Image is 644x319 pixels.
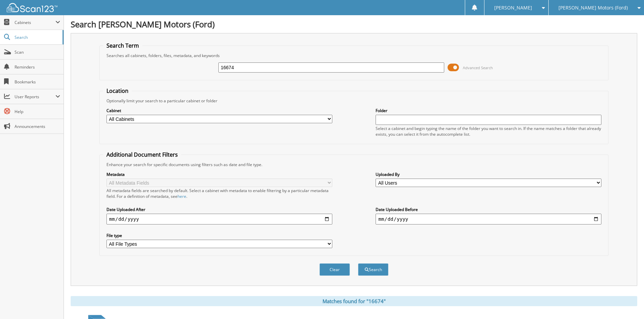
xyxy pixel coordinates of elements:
[376,108,601,113] label: Folder
[358,263,388,276] button: Search
[376,126,601,137] div: Select a cabinet and begin typing the name of the folder you want to search in. If the name match...
[103,42,142,49] legend: Search Term
[376,214,601,224] input: end
[15,20,55,25] span: Cabinets
[15,79,60,85] span: Bookmarks
[376,207,601,212] label: Date Uploaded Before
[177,193,186,199] a: here
[610,287,644,319] iframe: Chat Widget
[319,263,350,276] button: Clear
[103,53,605,58] div: Searches all cabinets, folders, files, metadata, and keywords
[558,6,628,10] span: [PERSON_NAME] Motors (Ford)
[7,3,57,12] img: scan123-logo-white.svg
[103,98,605,104] div: Optionally limit your search to a particular cabinet or folder
[71,296,637,306] div: Matches found for "16674"
[103,151,181,158] legend: Additional Document Filters
[15,124,60,129] span: Announcements
[494,6,532,10] span: [PERSON_NAME]
[71,19,637,30] h1: Search [PERSON_NAME] Motors (Ford)
[106,207,332,212] label: Date Uploaded After
[376,171,601,177] label: Uploaded By
[106,108,332,113] label: Cabinet
[15,94,55,100] span: User Reports
[15,49,60,55] span: Scan
[106,214,332,224] input: start
[106,171,332,177] label: Metadata
[103,87,132,95] legend: Location
[103,162,605,167] div: Enhance your search for specific documents using filters such as date and file type.
[106,188,332,199] div: All metadata fields are searched by default. Select a cabinet with metadata to enable filtering b...
[106,233,332,238] label: File type
[463,65,493,70] span: Advanced Search
[15,109,60,114] span: Help
[15,64,60,70] span: Reminders
[15,34,59,40] span: Search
